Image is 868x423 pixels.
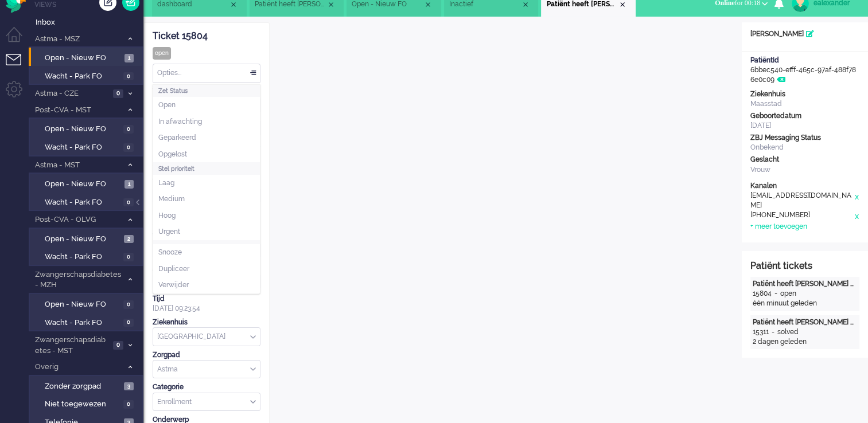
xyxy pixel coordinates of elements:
div: Onbekend [750,143,859,152]
a: Open - Nieuw FO 0 [33,297,142,310]
li: Geparkeerd [153,130,260,146]
div: één minuut geleden [753,299,857,308]
span: Post-CVA - OLVG [33,214,122,225]
li: Medium [153,191,260,207]
li: Urgent [153,224,260,240]
body: Rich Text Area. Press ALT-0 for help. [5,5,451,25]
div: Geslacht [750,155,859,164]
div: Ziekenhuis [153,318,260,327]
div: Ticket 15804 [153,30,260,43]
li: Dashboard menu [6,27,32,53]
div: - [769,327,777,337]
span: 1 [124,54,134,62]
span: Wacht - Park FO [45,71,120,82]
span: Wacht - Park FO [45,142,120,153]
ul: Zet Status [153,97,260,162]
li: Verwijder [153,277,260,293]
a: Open - Nieuw FO 1 [33,177,142,190]
li: Opgelost [153,146,260,163]
div: Kanalen [750,181,859,191]
div: [DATE] [750,121,859,131]
div: Ziekenhuis [750,89,859,99]
div: [EMAIL_ADDRESS][DOMAIN_NAME] [750,191,854,210]
a: Wacht - Park FO 0 [33,250,142,263]
div: PatiëntId [750,56,859,65]
li: Laag [153,175,260,191]
span: Inbox [36,17,143,28]
div: open [780,289,796,299]
li: Stel prioriteit [153,162,260,240]
li: In afwachting [153,113,260,130]
span: 0 [123,253,134,261]
div: solved [777,327,799,337]
a: Wacht - Park FO 0 [33,316,142,328]
span: Opgelost [158,150,187,159]
span: Open [158,100,176,110]
li: Open [153,97,260,113]
span: Stel prioriteit [158,164,194,173]
span: 0 [123,143,134,152]
span: Zonder zorgpad [45,381,121,392]
a: Open - Nieuw FO 1 [33,51,142,64]
div: open [153,47,171,60]
div: Vrouw [750,165,859,175]
div: Patiënt tickets [750,260,859,273]
span: Astma - CZE [33,88,110,99]
a: Zonder zorgpad 3 [33,379,142,392]
div: Categorie [153,382,260,392]
span: Urgent [158,227,180,237]
span: 0 [123,125,134,134]
span: 0 [123,198,134,207]
span: 0 [123,400,134,409]
li: Tickets menu [6,54,32,80]
li: Snooze [153,244,260,261]
span: Open - Nieuw FO [45,124,120,135]
div: Maasstad [750,99,859,109]
span: 0 [123,72,134,81]
span: Wacht - Park FO [45,252,120,263]
span: Astma - MST [33,160,122,171]
span: Niet toegewezen [45,399,120,410]
div: Patiënt heeft [PERSON_NAME] nog niet geactiveerd. Herinnering 2 [753,279,857,289]
span: Wacht - Park FO [45,197,120,208]
span: Open - Nieuw FO [45,299,120,310]
ul: Stel prioriteit [153,175,260,240]
div: [PHONE_NUMBER] [750,210,854,222]
div: 2 dagen geleden [753,337,857,347]
a: Open - Nieuw FO 0 [33,122,142,135]
div: Patiënt heeft [PERSON_NAME] nog niet geactiveerd. Herinnering 1 [753,318,857,327]
span: 2 [124,235,134,244]
a: Open - Nieuw FO 2 [33,232,142,245]
li: Zet Status [153,85,260,163]
span: 0 [113,89,123,98]
span: Open - Nieuw FO [45,179,122,190]
span: Zet Status [158,87,188,95]
span: 0 [113,341,123,350]
a: Wacht - Park FO 0 [33,69,142,82]
span: Wacht - Park FO [45,318,120,328]
span: 1 [124,180,134,189]
li: Dupliceer [153,261,260,277]
div: x [854,210,859,222]
div: [PERSON_NAME] [742,29,868,39]
span: Astma - MSZ [33,34,122,45]
span: Open - Nieuw FO [45,53,122,64]
li: Admin menu [6,81,32,107]
a: Inbox [33,15,143,28]
span: Snooze [158,248,182,257]
a: Wacht - Park FO 0 [33,140,142,153]
span: Laag [158,178,174,188]
div: Tijd [153,294,260,304]
span: 0 [123,300,134,309]
li: Hoog [153,207,260,224]
span: Post-CVA - MST [33,105,122,116]
span: Dupliceer [158,264,189,274]
span: Zwangerschapsdiabetes - MZH [33,269,122,291]
span: 0 [123,319,134,327]
div: 15804 [753,289,772,299]
span: Hoog [158,211,176,221]
div: Zorgpad [153,350,260,360]
a: Niet toegewezen 0 [33,397,142,410]
div: ZBJ Messaging Status [750,133,859,143]
span: Geparkeerd [158,133,196,143]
